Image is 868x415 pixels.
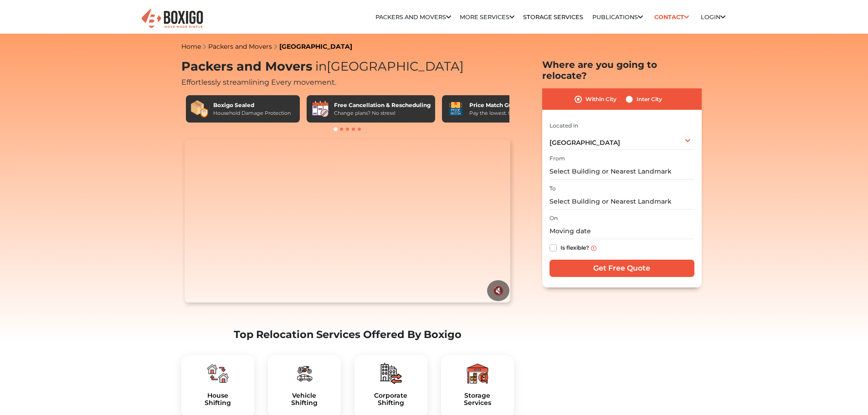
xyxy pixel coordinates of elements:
label: Inter City [637,94,662,105]
img: boxigo_packers_and_movers_plan [467,363,488,384]
span: in [315,59,327,74]
h2: Top Relocation Services Offered By Boxigo [181,328,514,341]
input: Select Building or Nearest Landmark [550,194,694,210]
h5: Storage Services [448,392,507,407]
div: Pay the lowest. Guaranteed! [469,109,539,117]
span: [GEOGRAPHIC_DATA] [550,138,620,147]
a: CorporateShifting [362,392,420,407]
img: Boxigo Sealed [190,100,209,118]
input: Get Free Quote [550,260,694,277]
h1: Packers and Movers [181,59,514,74]
input: Moving date [550,223,694,239]
video: Your browser does not support the video tag. [185,139,510,302]
div: Household Damage Protection [213,109,291,117]
a: Packers and Movers [375,14,451,20]
div: Free Cancellation & Rescheduling [334,101,431,109]
a: [GEOGRAPHIC_DATA] [279,42,352,51]
label: Within City [586,94,616,105]
a: Login [701,14,725,20]
img: info [591,246,596,251]
a: More services [460,14,514,20]
label: From [550,154,565,163]
img: Free Cancellation & Rescheduling [311,100,329,118]
label: On [550,214,558,222]
label: To [550,184,556,193]
a: Publications [592,14,643,20]
a: Packers and Movers [208,42,272,51]
h5: Corporate Shifting [362,392,420,407]
a: StorageServices [448,392,507,407]
div: Change plans? No stress! [334,109,431,117]
h5: House Shifting [189,392,247,407]
a: Contact [652,10,692,24]
input: Select Building or Nearest Landmark [550,164,694,179]
a: Storage Services [523,14,583,20]
a: HouseShifting [189,392,247,407]
label: Located in [550,122,578,130]
img: boxigo_packers_and_movers_plan [207,363,229,384]
span: Effortlessly streamlining Every movement. [181,78,336,87]
img: boxigo_packers_and_movers_plan [380,363,402,384]
button: 🔇 [487,280,509,301]
img: Boxigo [140,8,204,30]
div: Price Match Guarantee [469,101,539,109]
img: Price Match Guarantee [447,100,465,118]
h2: Where are you going to relocate? [542,59,702,81]
span: [GEOGRAPHIC_DATA] [312,59,464,74]
img: boxigo_packers_and_movers_plan [293,363,315,384]
a: Home [181,42,201,51]
a: VehicleShifting [275,392,334,407]
div: Boxigo Sealed [213,101,291,109]
label: Is flexible? [560,242,589,252]
h5: Vehicle Shifting [275,392,334,407]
